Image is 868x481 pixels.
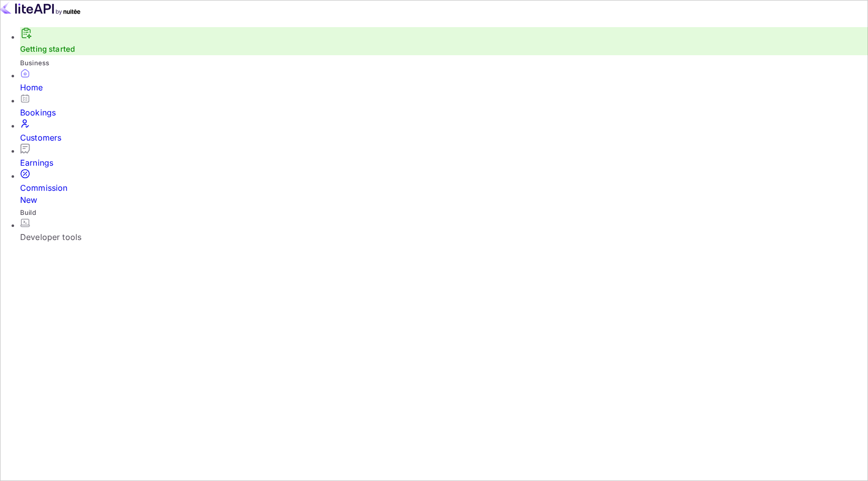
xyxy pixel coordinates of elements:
[20,231,868,243] div: Developer tools
[20,81,868,93] div: Home
[20,194,868,206] div: New
[20,144,868,169] a: Earnings
[20,68,868,93] a: Home
[20,182,868,206] div: Commission
[20,118,868,144] a: Customers
[20,59,49,67] span: Business
[20,132,868,144] div: Customers
[20,93,868,118] a: Bookings
[20,157,868,169] div: Earnings
[20,44,75,54] a: Getting started
[20,27,868,55] div: Getting started
[20,169,868,206] a: CommissionNew
[20,208,36,216] span: Build
[20,106,868,118] div: Bookings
